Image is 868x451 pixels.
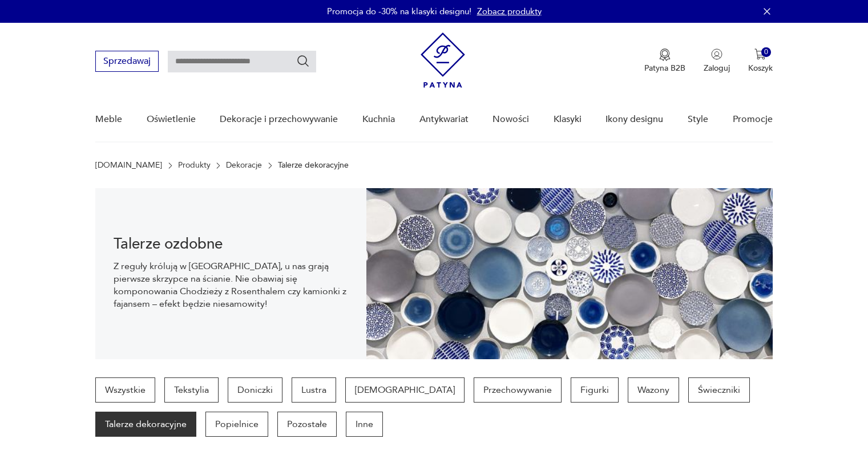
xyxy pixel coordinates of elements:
a: Wazony [628,377,679,403]
a: Talerze dekoracyjne [95,412,196,437]
h1: Talerze ozdobne [114,237,348,251]
a: Wszystkie [95,377,155,403]
a: Popielnice [205,412,268,437]
a: [DEMOGRAPHIC_DATA] [345,377,465,403]
a: Świeczniki [688,377,750,403]
a: Oświetlenie [147,97,196,141]
a: Lustra [292,377,336,403]
a: Przechowywanie [474,377,562,403]
a: Dekoracje [226,161,262,170]
a: Produkty [178,161,211,170]
img: Ikona koszyka [754,48,766,60]
p: Koszyk [748,63,773,74]
button: Patyna B2B [644,48,685,74]
img: b5931c5a27f239c65a45eae948afacbd.jpg [366,188,773,359]
div: 0 [761,47,771,57]
button: 0Koszyk [748,48,773,74]
a: Inne [346,412,383,437]
a: Figurki [571,377,619,403]
img: Patyna - sklep z meblami i dekoracjami vintage [421,32,465,88]
button: Zaloguj [704,48,730,74]
a: Promocje [733,97,773,141]
button: Szukaj [296,54,310,68]
p: Talerze dekoracyjne [278,161,349,170]
a: Dekoracje i przechowywanie [220,97,338,141]
p: Promocja do -30% na klasyki designu! [327,6,471,17]
a: Ikony designu [605,97,663,141]
a: Antykwariat [419,97,469,141]
img: Ikona medalu [659,48,671,61]
img: Ikonka użytkownika [711,48,722,60]
p: Zaloguj [704,63,730,74]
p: Patyna B2B [644,63,685,74]
button: Sprzedawaj [95,51,159,72]
a: Zobacz produkty [477,6,542,17]
a: Sprzedawaj [95,58,159,66]
a: Pozostałe [277,412,337,437]
a: Tekstylia [164,377,219,403]
a: Meble [95,97,122,141]
a: Kuchnia [362,97,395,141]
a: Nowości [492,97,529,141]
p: Z reguły królują w [GEOGRAPHIC_DATA], u nas grają pierwsze skrzypce na ścianie. Nie obawiaj się k... [114,260,348,310]
a: Style [688,97,708,141]
a: Ikona medaluPatyna B2B [644,48,685,74]
a: Doniczki [228,377,282,403]
a: [DOMAIN_NAME] [95,161,162,170]
a: Klasyki [554,97,582,141]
